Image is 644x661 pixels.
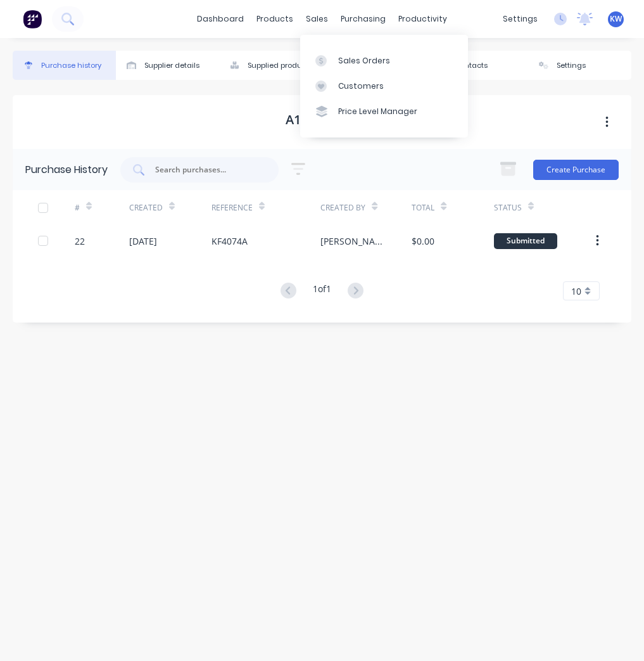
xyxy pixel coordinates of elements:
[191,10,250,29] a: dashboard
[494,233,557,249] div: Submitted
[116,51,219,80] button: Supplier details
[25,162,108,177] div: Purchase History
[496,10,544,29] div: settings
[528,51,631,80] button: Settings
[338,55,390,67] div: Sales Orders
[250,10,300,29] div: products
[557,60,586,71] div: Settings
[300,48,468,73] a: Sales Orders
[320,234,386,248] div: [PERSON_NAME]
[129,234,157,248] div: [DATE]
[300,74,468,99] a: Customers
[13,51,116,80] button: Purchase history
[41,60,101,71] div: Purchase history
[533,160,619,180] button: Create Purchase
[248,60,313,71] div: Supplied products
[494,202,522,214] div: Status
[212,202,253,214] div: Reference
[300,10,334,29] div: sales
[75,202,80,214] div: #
[144,60,199,71] div: Supplier details
[219,51,322,80] button: Supplied products
[392,10,453,29] div: productivity
[412,234,434,248] div: $0.00
[154,164,259,176] input: Search purchases...
[212,234,248,248] div: KF4074A
[334,10,392,29] div: purchasing
[338,106,417,117] div: Price Level Manager
[338,80,384,92] div: Customers
[454,60,488,71] div: Contacts
[320,202,365,214] div: Created By
[425,51,528,80] button: Contacts
[286,112,358,127] h1: A1 Coaters
[571,285,581,298] span: 10
[129,202,163,214] div: Created
[610,13,622,25] span: KW
[300,99,468,124] a: Price Level Manager
[412,202,434,214] div: Total
[23,10,42,29] img: Factory
[313,282,331,300] div: 1 of 1
[75,234,85,248] div: 22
